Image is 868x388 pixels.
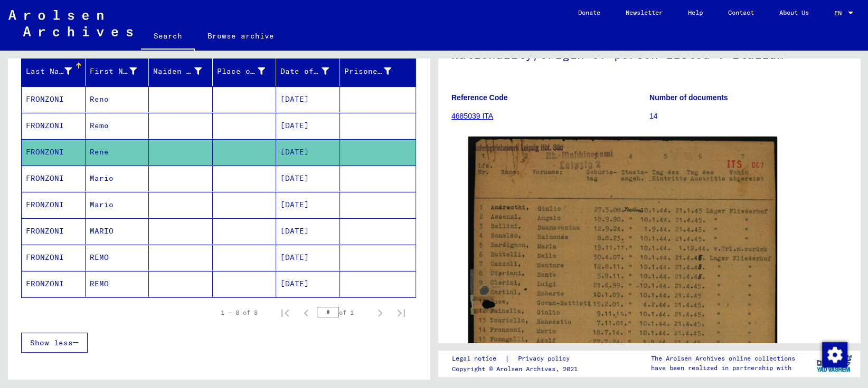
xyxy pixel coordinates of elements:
[834,9,846,17] span: EN
[26,63,85,80] div: Last Name
[280,63,342,80] div: Date of Birth
[22,166,86,191] mat-cell: FRONZONI
[649,111,847,122] p: 14
[822,342,847,367] img: Change consent
[21,333,88,353] button: Show less
[275,302,296,323] button: First page
[452,353,505,364] a: Legal notice
[276,166,340,191] mat-cell: [DATE]
[651,363,795,373] p: have been realized in partnership with
[8,10,133,36] img: Arolsen_neg.svg
[451,93,508,102] b: Reference Code
[217,63,279,80] div: Place of Birth
[86,245,149,270] mat-cell: REMO
[340,56,416,86] mat-header-cell: Prisoner #
[22,192,86,218] mat-cell: FRONZONI
[141,23,195,51] a: Search
[276,86,340,112] mat-cell: [DATE]
[22,113,86,139] mat-cell: FRONZONI
[90,66,137,77] div: First Name
[370,302,391,323] button: Next page
[344,66,391,77] div: Prisoner #
[90,63,150,80] div: First Name
[276,139,340,165] mat-cell: [DATE]
[276,113,340,139] mat-cell: [DATE]
[26,66,72,77] div: Last Name
[276,192,340,218] mat-cell: [DATE]
[153,63,215,80] div: Maiden Name
[86,86,149,112] mat-cell: Reno
[276,245,340,270] mat-cell: [DATE]
[22,218,86,244] mat-cell: FRONZONI
[86,192,149,218] mat-cell: Mario
[195,23,287,48] a: Browse archive
[22,56,86,86] mat-header-cell: Last Name
[213,56,277,86] mat-header-cell: Place of Birth
[86,271,149,297] mat-cell: REMO
[86,113,149,139] mat-cell: Remo
[814,350,854,376] img: yv_logo.png
[317,307,370,317] div: of 1
[344,63,404,80] div: Prisoner #
[391,302,412,323] button: Last page
[276,218,340,244] mat-cell: [DATE]
[296,302,317,323] button: Previous page
[153,66,202,77] div: Maiden Name
[651,354,795,363] p: The Arolsen Archives online collections
[22,271,86,297] mat-cell: FRONZONI
[22,245,86,270] mat-cell: FRONZONI
[221,308,258,317] div: 1 – 8 of 8
[510,353,582,364] a: Privacy policy
[86,56,149,86] mat-header-cell: First Name
[22,86,86,112] mat-cell: FRONZONI
[22,139,86,165] mat-cell: FRONZONI
[451,112,493,120] a: 4685039 ITA
[86,218,149,244] mat-cell: MARIO
[649,93,728,102] b: Number of documents
[86,166,149,191] mat-cell: Mario
[149,56,213,86] mat-header-cell: Maiden Name
[86,139,149,165] mat-cell: Rene
[217,66,266,77] div: Place of Birth
[276,56,340,86] mat-header-cell: Date of Birth
[452,353,582,364] div: |
[276,271,340,297] mat-cell: [DATE]
[452,364,582,374] p: Copyright © Arolsen Archives, 2021
[280,66,329,77] div: Date of Birth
